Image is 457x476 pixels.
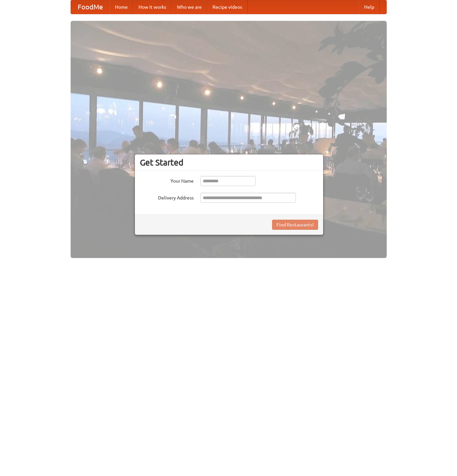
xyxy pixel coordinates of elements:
[172,0,207,14] a: Who we are
[71,0,110,14] a: FoodMe
[207,0,247,14] a: Recipe videos
[140,176,194,184] label: Your Name
[140,193,194,201] label: Delivery Address
[110,0,133,14] a: Home
[140,157,318,168] h3: Get Started
[272,220,318,230] button: Find Restaurants!
[133,0,172,14] a: How it works
[359,0,380,14] a: Help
